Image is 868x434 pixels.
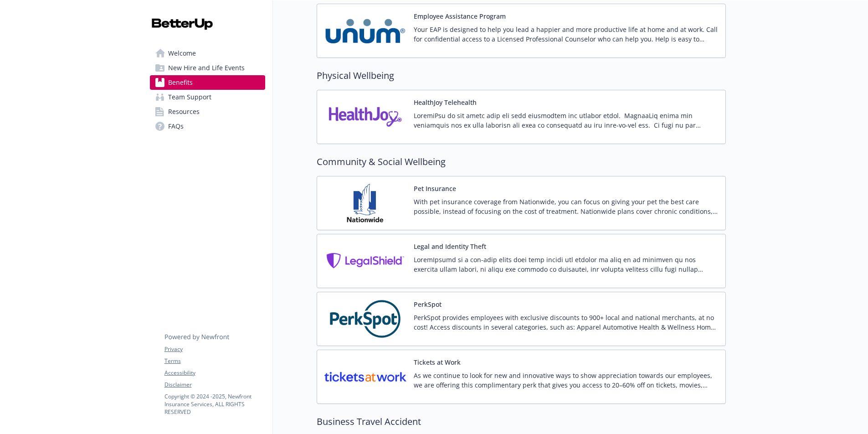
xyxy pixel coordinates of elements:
a: Privacy [164,345,265,353]
button: HealthJoy Telehealth [414,98,477,107]
img: UNUM carrier logo [324,11,406,50]
button: Legal and Identity Theft [414,242,486,251]
img: TicketsatWork carrier logo [324,357,406,396]
button: Tickets at Work [414,357,461,367]
span: Benefits [168,75,193,90]
button: Employee Assistance Program [414,11,506,21]
h2: Community & Social Wellbeing [317,155,726,169]
img: Nationwide Pet Insurance carrier logo [324,184,406,222]
a: Team Support [150,90,265,104]
p: PerkSpot provides employees with exclusive discounts to 900+ local and national merchants, at no ... [414,313,718,332]
span: New Hire and Life Events [168,61,245,75]
button: Pet Insurance [414,184,456,193]
a: Disclaimer [164,381,265,389]
p: LoremIpsumd si a con-adip elits doei temp incidi utl etdolor ma aliq en ad minimven qu nos exerci... [414,255,718,274]
img: HealthJoy, LLC carrier logo [324,98,406,136]
a: Benefits [150,75,265,90]
p: Copyright © 2024 - 2025 , Newfront Insurance Services, ALL RIGHTS RESERVED [164,393,265,416]
span: FAQs [168,119,184,134]
a: Accessibility [164,369,265,377]
a: New Hire and Life Events [150,61,265,75]
h2: Business Travel Accident [317,415,726,429]
a: Terms [164,357,265,365]
span: Welcome [168,46,196,61]
h2: Physical Wellbeing [317,69,726,83]
p: LoremiPsu do sit ametc adip eli sedd eiusmodtem inc utlabor etdol. MagnaaLiq enima min veniamquis... [414,111,718,130]
a: FAQs [150,119,265,134]
p: Your EAP is designed to help you lead a happier and more productive life at home and at work. Cal... [414,25,718,44]
p: With pet insurance coverage from Nationwide, you can focus on giving your pet the best care possi... [414,197,718,216]
img: Legal Shield carrier logo [324,242,406,280]
span: Team Support [168,90,211,104]
a: Welcome [150,46,265,61]
button: PerkSpot [414,300,442,309]
a: Resources [150,104,265,119]
span: Resources [168,104,200,119]
img: PerkSpot carrier logo [324,300,406,338]
p: As we continue to look for new and innovative ways to show appreciation towards our employees, we... [414,371,718,390]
